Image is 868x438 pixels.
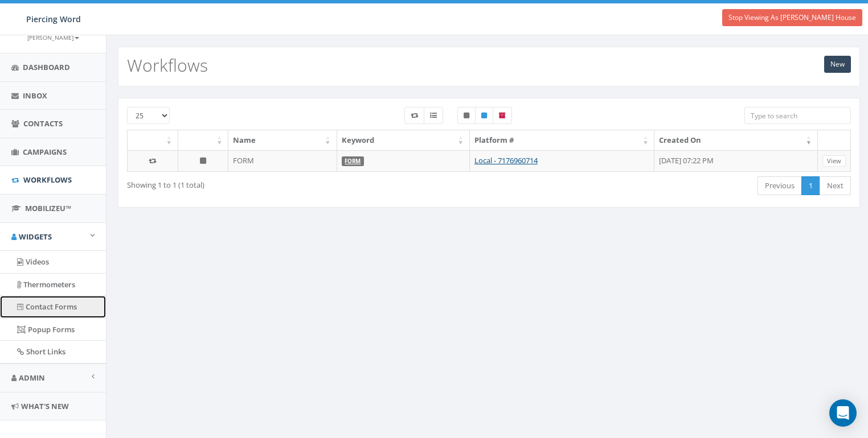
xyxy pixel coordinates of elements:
[21,401,69,411] span: What's New
[801,176,820,195] a: 1
[228,130,337,150] th: Name: activate to sort column ascending
[127,56,208,75] h2: Workflows
[744,107,851,124] input: Type to search
[23,118,63,129] span: Contacts
[26,14,81,24] span: Piercing Word
[424,107,443,124] label: Menu
[345,158,361,165] a: FORM
[337,130,470,150] th: Keyword: activate to sort column ascending
[27,32,79,42] a: [PERSON_NAME]
[470,130,655,150] th: Platform #: activate to sort column ascending
[475,107,493,124] label: Published
[19,232,52,242] span: Widgets
[722,9,862,26] a: Stop Viewing As [PERSON_NAME] House
[27,34,79,42] small: [PERSON_NAME]
[25,203,71,213] span: MobilizeU™
[127,175,419,191] div: Showing 1 to 1 (1 total)
[228,150,337,172] td: FORM
[820,176,851,195] a: Next
[474,155,538,166] a: Local - 7176960714
[457,107,476,124] label: Unpublished
[23,147,67,157] span: Campaigns
[829,399,857,427] div: Open Intercom Messenger
[23,90,47,101] span: Inbox
[824,56,851,73] a: New
[128,130,178,150] th: : activate to sort column ascending
[404,107,424,124] label: Workflow
[23,62,70,72] span: Dashboard
[19,373,45,383] span: Admin
[178,130,229,150] th: : activate to sort column ascending
[493,107,512,124] label: Archived
[822,155,846,167] a: View
[654,130,818,150] th: Created On: activate to sort column ascending
[23,175,72,185] span: Workflows
[758,176,802,195] a: Previous
[200,157,206,164] i: Unpublished
[654,150,818,172] td: [DATE] 07:22 PM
